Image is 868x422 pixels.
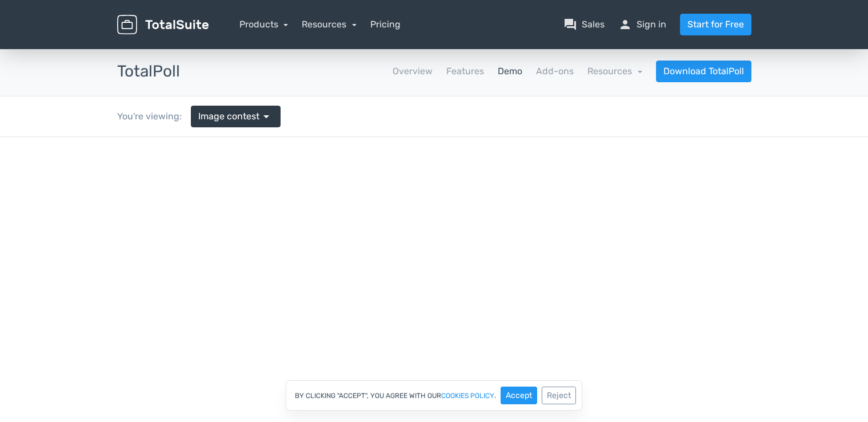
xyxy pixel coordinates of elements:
[117,63,180,81] h3: TotalPoll
[501,387,537,404] button: Accept
[563,18,605,31] a: question_answerSales
[302,19,357,30] a: Resources
[446,65,484,78] a: Features
[441,392,494,399] a: cookies policy
[198,110,259,123] span: Image contest
[239,19,289,30] a: Products
[618,18,666,31] a: personSign in
[656,61,751,82] a: Download TotalPoll
[191,106,281,127] a: Image contest arrow_drop_down
[618,18,632,31] span: person
[370,18,401,31] a: Pricing
[117,110,191,123] div: You're viewing:
[117,15,209,35] img: TotalSuite for WordPress
[587,66,642,77] a: Resources
[563,18,577,31] span: question_answer
[393,65,433,78] a: Overview
[259,110,273,123] span: arrow_drop_down
[286,380,582,411] div: By clicking "Accept", you agree with our .
[536,65,574,78] a: Add-ons
[498,65,522,78] a: Demo
[680,14,751,35] a: Start for Free
[542,387,576,404] button: Reject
